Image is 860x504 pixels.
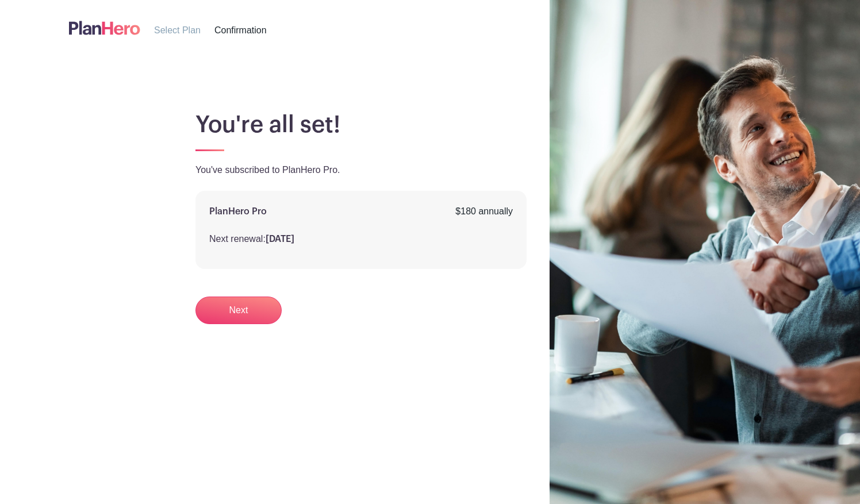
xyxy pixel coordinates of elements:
img: logo-507f7623f17ff9eddc593b1ce0a138ce2505c220e1c5a4e2b4648c50719b7d32.svg [69,18,140,37]
p: PlanHero Pro [209,205,267,218]
a: Next [195,297,282,324]
span: $180 annually [455,205,513,218]
span: Select Plan [154,25,201,35]
p: Next renewal: [209,232,513,246]
p: You've subscribed to PlanHero Pro. [195,163,637,177]
h1: You're all set! [195,111,637,138]
span: [DATE] [266,234,294,244]
span: Confirmation [214,25,267,35]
